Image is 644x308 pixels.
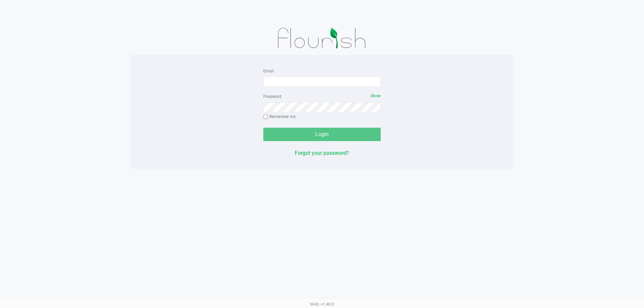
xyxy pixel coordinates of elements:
label: Email [263,68,274,74]
label: Password [263,94,281,100]
span: Web: v1.40.0 [310,302,334,307]
label: Remember me [263,114,296,120]
input: Remember me [263,115,268,119]
button: Forgot your password? [295,149,349,157]
span: Show [371,94,381,98]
